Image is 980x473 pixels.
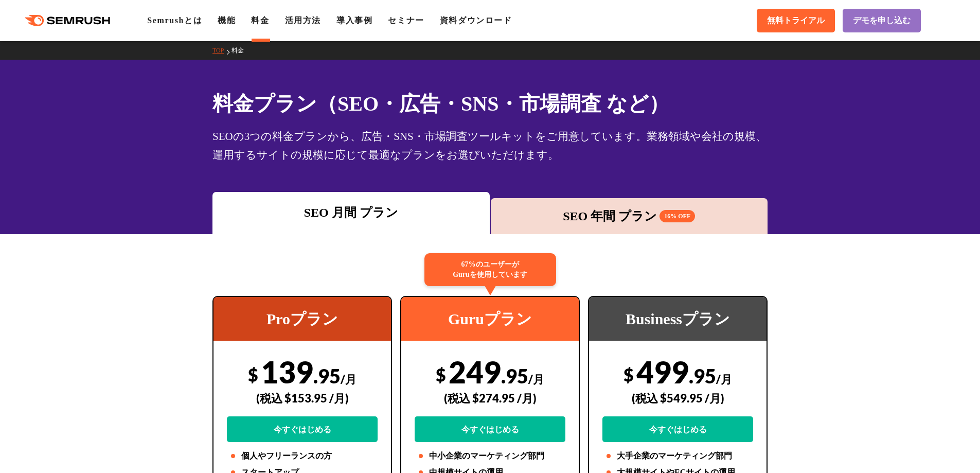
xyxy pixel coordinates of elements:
span: 16% OFF [660,210,695,222]
div: 67%のユーザーが Guruを使用しています [424,253,556,286]
div: (税込 $549.95 /月) [602,380,753,416]
h1: 料金プラン（SEO・広告・SNS・市場調査 など） [212,89,768,119]
li: 大手企業のマーケティング部門 [602,450,753,462]
span: /月 [341,372,357,386]
span: .95 [313,364,341,388]
div: Businessプラン [589,297,767,341]
span: $ [623,364,634,385]
span: .95 [689,364,716,388]
a: 料金 [251,16,269,25]
li: 個人やフリーランスの方 [227,450,378,462]
div: 249 [415,354,565,442]
a: Semrushとは [147,16,202,25]
a: 料金 [231,47,252,54]
div: 139 [227,354,378,442]
div: SEO 月間 プラン [218,203,485,222]
a: 今すぐはじめる [415,416,565,442]
div: 499 [602,354,753,442]
a: 導入事例 [336,16,372,25]
a: 資料ダウンロード [440,16,512,25]
span: 無料トライアル [767,15,825,26]
span: $ [248,364,258,385]
a: TOP [212,47,231,54]
div: SEO 年間 プラン [496,207,763,225]
div: SEOの3つの料金プランから、広告・SNS・市場調査ツールキットをご用意しています。業務領域や会社の規模、運用するサイトの規模に応じて最適なプランをお選びいただけます。 [212,127,768,164]
a: 今すぐはじめる [602,416,753,442]
a: 機能 [218,16,236,25]
span: /月 [528,372,544,386]
a: 無料トライアル [757,9,835,32]
a: 今すぐはじめる [227,416,378,442]
span: $ [436,364,446,385]
div: (税込 $274.95 /月) [415,380,565,416]
span: .95 [501,364,528,388]
span: /月 [716,372,732,386]
a: セミナー [388,16,424,25]
a: デモを申し込む [843,9,921,32]
span: デモを申し込む [853,15,911,26]
div: Guruプラン [401,297,579,341]
a: 活用方法 [285,16,321,25]
div: Proプラン [213,297,391,341]
div: (税込 $153.95 /月) [227,380,378,416]
li: 中小企業のマーケティング部門 [415,450,565,462]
